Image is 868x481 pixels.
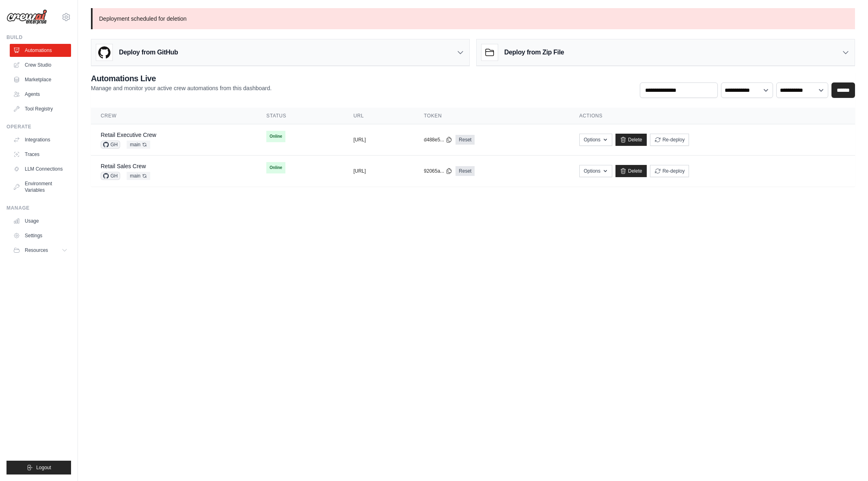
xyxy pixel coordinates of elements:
th: Actions [570,108,855,124]
a: Retail Sales Crew [101,163,146,169]
a: LLM Connections [10,162,71,175]
button: d488e5... [424,136,452,143]
p: Manage and monitor your active crew automations from this dashboard. [91,84,272,92]
a: Delete [615,165,647,177]
th: URL [343,108,414,124]
h2: Automations Live [91,73,272,84]
button: Re-deploy [650,165,689,177]
img: Logo [6,9,47,25]
a: Crew Studio [10,58,71,71]
button: Options [579,134,612,146]
a: Settings [10,229,71,242]
button: Options [579,165,612,177]
div: Build [6,34,71,41]
button: 92065a... [424,168,452,174]
a: Marketplace [10,73,71,86]
button: Logout [6,461,71,474]
div: Manage [6,205,71,211]
span: Resources [25,247,48,253]
th: Token [414,108,570,124]
a: Delete [615,134,647,146]
a: Retail Executive Crew [101,132,156,138]
button: Resources [10,244,71,257]
a: Usage [10,214,71,227]
p: Deployment scheduled for deletion [91,8,855,29]
a: Reset [456,135,475,145]
button: Re-deploy [650,134,689,146]
th: Crew [91,108,257,124]
h3: Deploy from Zip File [504,48,564,57]
span: Logout [36,464,51,471]
div: Operate [6,123,71,130]
span: GH [101,141,120,149]
a: Integrations [10,133,71,146]
a: Traces [10,148,71,161]
a: Automations [10,44,71,57]
a: Environment Variables [10,177,71,197]
a: Tool Registry [10,102,71,115]
span: Online [266,162,285,173]
span: GH [101,172,120,180]
a: Reset [456,166,475,176]
h3: Deploy from GitHub [119,48,178,57]
span: main [127,172,150,180]
img: GitHub Logo [96,44,112,61]
span: Online [266,131,285,142]
a: Agents [10,88,71,101]
span: main [127,141,150,149]
th: Status [257,108,343,124]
